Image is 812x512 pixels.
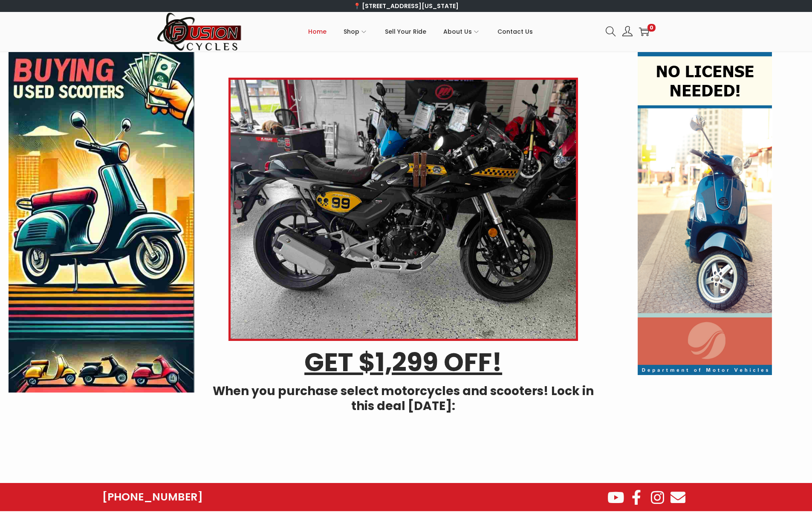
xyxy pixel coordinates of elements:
span: Sell Your Ride [385,21,426,42]
span: Contact Us [497,21,533,42]
a: 0 [639,26,649,37]
span: Shop [344,21,359,42]
a: Sell Your Ride [385,12,426,51]
span: About Us [443,21,472,42]
u: GET $1,299 OFF! [304,344,502,380]
h4: When you purchase select motorcycles and scooters! Lock in this deal [DATE]: [207,384,599,413]
a: About Us [443,12,480,51]
a: Shop [344,12,368,51]
a: Contact Us [497,12,533,51]
img: Woostify retina logo [157,12,242,52]
a: [PHONE_NUMBER] [102,491,203,503]
nav: Primary navigation [242,12,599,51]
a: Home [308,12,327,51]
a: 📍 [STREET_ADDRESS][US_STATE] [353,2,459,10]
span: Home [308,21,327,42]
